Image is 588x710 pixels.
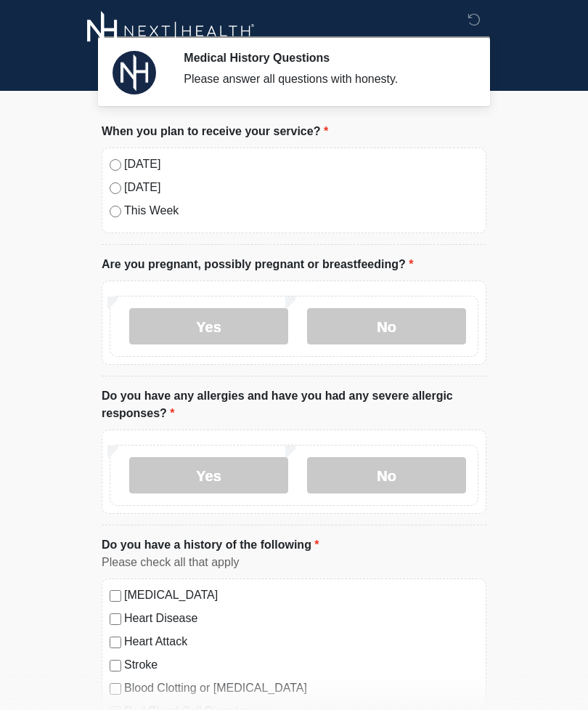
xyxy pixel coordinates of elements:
[124,633,478,650] label: Heart Attack
[102,123,328,140] label: When you plan to receive your service?
[124,179,478,196] label: [DATE]
[102,536,319,554] label: Do you have a history of the following
[110,182,121,194] input: [DATE]
[102,387,486,422] label: Do you have any allergies and have you had any severe allergic responses?
[124,679,478,697] label: Blood Clotting or [MEDICAL_DATA]
[87,11,255,51] img: Next-Health Logo
[307,308,466,344] label: No
[129,457,288,493] label: Yes
[113,51,156,94] img: Agent Avatar
[110,613,121,625] input: Heart Disease
[124,610,478,627] label: Heart Disease
[110,637,121,648] input: Heart Attack
[110,206,121,217] input: This Week
[124,586,478,604] label: [MEDICAL_DATA]
[184,70,465,88] div: Please answer all questions with honesty.
[124,202,478,219] label: This Week
[102,256,413,273] label: Are you pregnant, possibly pregnant or breastfeeding?
[129,308,288,344] label: Yes
[110,159,121,171] input: [DATE]
[110,660,121,671] input: Stroke
[307,457,466,493] label: No
[124,156,478,173] label: [DATE]
[110,683,121,695] input: Blood Clotting or [MEDICAL_DATA]
[110,590,121,602] input: [MEDICAL_DATA]
[124,656,478,674] label: Stroke
[102,554,486,571] div: Please check all that apply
